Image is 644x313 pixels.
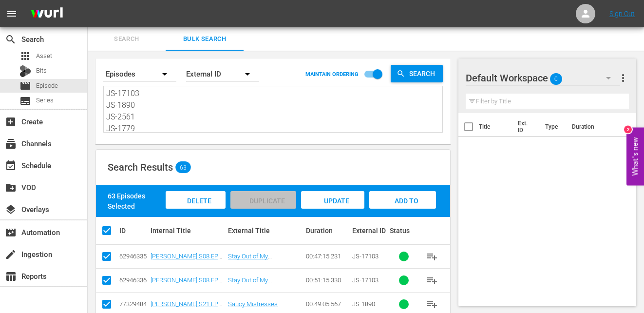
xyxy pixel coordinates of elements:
span: JS-17103 [352,276,379,284]
span: JS-1890 [352,300,375,308]
span: JS-17103 [352,253,379,260]
span: menu [6,8,18,20]
button: Update Metadata [301,191,364,209]
span: Series [19,95,31,107]
div: Duration [306,227,350,235]
div: External ID [186,60,259,88]
span: Reports [5,271,17,282]
div: 00:49:05.567 [306,300,350,308]
button: Duplicate Episode [230,191,296,209]
th: Ext. ID [512,113,539,140]
span: Search Results [108,161,173,173]
span: Channels [5,138,17,150]
th: Duration [566,113,625,140]
span: Bits [36,66,47,76]
a: [PERSON_NAME] S08 EP15 (10min) [151,276,225,291]
div: 63 Episodes Selected [108,191,163,211]
span: Episode [19,80,31,92]
a: Stay Out of My Threesome! [228,276,272,291]
div: Status [390,227,418,235]
div: 00:51:15.330 [306,276,350,284]
div: 2 [624,126,632,134]
textarea: JS-17103 JS-1890 JS-2561 JS-1779 JS-1954 JS-1951 JS-1841 JS-1778 JS-1870 JS-2546 JS-1860 JS-2560 ... [106,88,442,132]
a: [PERSON_NAME] S08 EP15 (8min) [151,253,225,267]
a: Stay Out of My Threesome! [228,253,272,267]
div: Episodes [103,60,176,88]
span: Delete Episodes [176,197,215,223]
span: Series [36,96,54,105]
span: playlist_add [426,251,438,262]
div: External Title [228,227,303,235]
span: Add to Workspace [379,197,427,223]
span: Schedule [5,160,17,172]
div: External ID [352,227,387,235]
span: 63 [175,164,191,171]
a: Saucy Mistresses [228,300,278,308]
div: 00:47:15.231 [306,253,350,260]
th: Type [539,113,566,140]
div: 62946336 [119,276,148,284]
button: playlist_add [420,245,444,268]
p: MAINTAIN ORDERING [305,71,359,78]
div: 77329484 [119,300,148,308]
span: 0 [550,69,562,89]
button: Open Feedback Widget [626,128,644,186]
span: Automation [5,227,17,238]
button: playlist_add [420,269,444,292]
button: more_vert [617,66,629,90]
div: Bits [19,65,31,77]
button: Add to Workspace [369,191,436,209]
span: VOD [5,182,17,194]
div: ID [119,227,148,235]
span: Search [94,34,160,45]
span: Create [5,116,17,128]
th: Title [479,113,512,140]
a: Sign Out [609,10,635,18]
button: Search [391,65,443,82]
span: more_vert [617,72,629,84]
span: Bulk Search [171,34,238,45]
div: 62946335 [119,253,148,260]
span: Search [5,34,17,45]
span: Overlays [5,204,17,215]
span: Asset [19,50,31,62]
img: ans4CAIJ8jUAAAAAAAAAAAAAAAAAAAAAAAAgQb4GAAAAAAAAAAAAAAAAAAAAAAAAJMjXAAAAAAAAAAAAAAAAAAAAAAAAgAT5G... [23,2,70,25]
span: Episode [36,81,58,91]
span: Asset [36,51,52,61]
span: playlist_add [426,298,438,310]
span: Search [405,65,443,82]
div: Internal Title [151,227,225,235]
span: Ingestion [5,249,17,260]
span: playlist_add [426,274,438,286]
button: Delete Episodes [166,191,226,209]
span: Update Metadata [312,197,354,223]
div: Default Workspace [466,64,620,92]
span: Duplicate Episode [242,197,285,223]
